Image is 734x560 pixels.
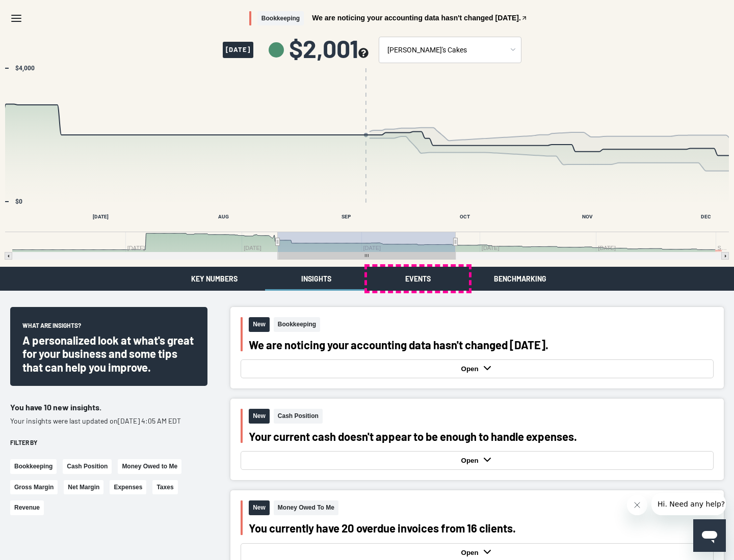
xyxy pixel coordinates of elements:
span: New [249,500,270,515]
text: SEP [342,214,351,219]
iframe: Message from company [651,493,726,515]
text: AUG [218,214,229,219]
span: We are noticing your accounting data hasn't changed [DATE]. [312,14,521,21]
span: Money Owed To Me [274,500,338,515]
p: Your insights were last updated on [DATE] 4:05 AM EDT [10,416,207,426]
button: Insights [265,267,367,291]
div: A personalized look at what's great for your business and some tips that can help you improve. [22,333,195,374]
button: Taxes [152,480,177,495]
button: Cash Position [63,459,112,474]
strong: Open [461,549,481,556]
strong: Open [461,365,481,373]
div: Your current cash doesn't appear to be enough to handle expenses. [249,430,714,443]
text: $0 [15,198,22,205]
span: Cash Position [274,409,323,424]
button: Events [367,267,469,291]
button: Benchmarking [469,267,571,291]
text: $4,000 [15,65,35,72]
span: [DATE] [223,42,253,58]
button: NewCash PositionYour current cash doesn't appear to be enough to handle expenses.Open [230,399,724,480]
text: OCT [460,214,470,219]
button: Gross Margin [10,480,58,495]
button: Key Numbers [163,267,265,291]
button: Expenses [110,480,146,495]
text: NOV [582,214,593,219]
div: Filter by [10,438,207,447]
strong: Open [461,457,481,464]
text: [DATE] [93,214,109,219]
button: Money Owed to Me [118,459,181,474]
button: Bookkeeping [10,459,57,474]
iframe: Close message [627,495,647,515]
button: Net Margin [64,480,103,495]
span: $2,001 [289,36,369,61]
div: We are noticing your accounting data hasn't changed [DATE]. [249,338,714,351]
span: Bookkeeping [274,317,320,332]
span: New [249,317,270,332]
text: DEC [701,214,711,219]
text: S… [718,245,727,251]
button: NewBookkeepingWe are noticing your accounting data hasn't changed [DATE].Open [230,307,724,388]
div: You currently have 20 overdue invoices from 16 clients. [249,521,714,535]
span: You have 10 new insights. [10,402,101,412]
svg: Menu [10,12,22,24]
button: see more about your cashflow projection [358,48,369,60]
span: Bookkeeping [257,11,304,26]
button: Revenue [10,500,44,515]
button: BookkeepingWe are noticing your accounting data hasn't changed [DATE]. [249,11,528,26]
span: What are insights? [22,321,81,333]
span: New [249,409,270,424]
iframe: Button to launch messaging window [693,519,726,552]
